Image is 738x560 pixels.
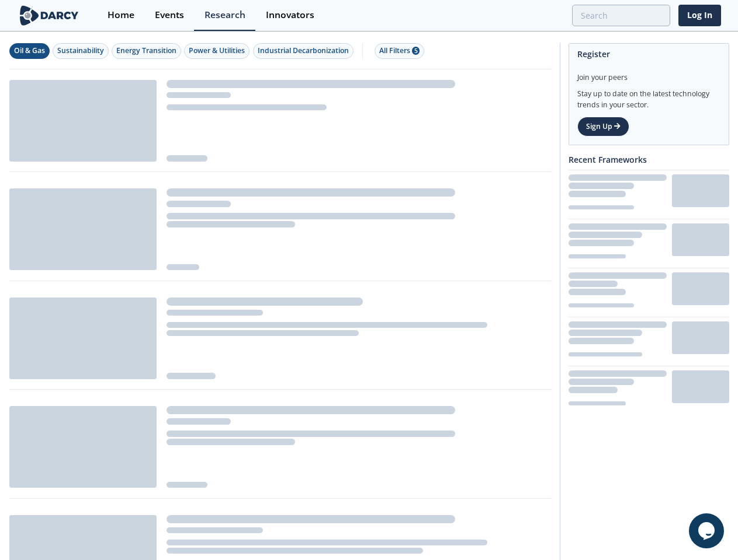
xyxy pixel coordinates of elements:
a: Log In [678,5,721,26]
div: Innovators [266,10,314,20]
div: Register [577,44,720,64]
button: Sustainability [53,43,109,59]
div: Sustainability [57,45,104,56]
div: Industrial Decarbonization [258,45,349,56]
div: All Filters [379,45,420,56]
button: All Filters 5 [375,43,424,59]
div: Research [205,10,245,20]
div: Stay up to date on the latest technology trends in your sector. [577,83,720,110]
img: logo-wide.svg [18,5,81,26]
button: Power & Utilities [184,43,250,59]
div: Recent Frameworks [569,149,729,170]
iframe: chat widget [689,513,726,548]
div: Oil & Gas [14,45,45,56]
button: Industrial Decarbonization [253,43,354,59]
div: Events [155,10,184,20]
div: Join your peers [577,64,720,83]
div: Power & Utilities [189,45,245,56]
button: Energy Transition [112,43,181,59]
div: Energy Transition [116,45,176,56]
input: Advanced Search [572,5,670,26]
div: Home [108,10,134,20]
button: Oil & Gas [9,43,50,59]
a: Sign Up [577,117,629,136]
span: 5 [412,47,420,55]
